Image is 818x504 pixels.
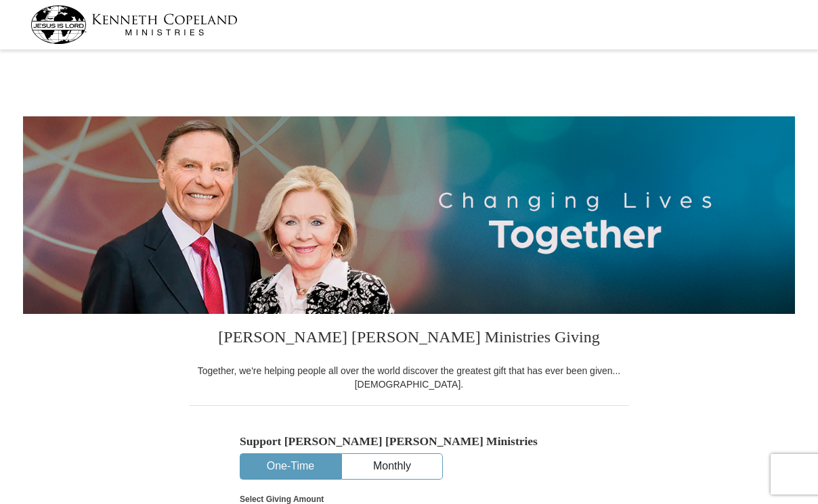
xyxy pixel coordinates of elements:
[189,314,629,364] h3: [PERSON_NAME] [PERSON_NAME] Ministries Giving
[342,454,442,479] button: Monthly
[240,434,578,449] h5: Support [PERSON_NAME] [PERSON_NAME] Ministries
[30,5,238,44] img: kcm-header-logo.svg
[240,454,341,479] button: One-Time
[240,495,324,504] strong: Select Giving Amount
[189,364,629,391] div: Together, we're helping people all over the world discover the greatest gift that has ever been g...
